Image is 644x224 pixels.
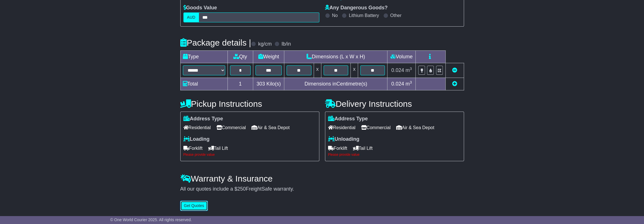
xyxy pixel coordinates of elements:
td: Weight [253,50,284,63]
span: Residential [183,123,211,132]
span: Residential [328,123,355,132]
h4: Package details | [180,38,251,47]
td: Dimensions (L x W x H) [284,50,387,63]
span: Forklift [328,144,347,153]
h4: Pickup Instructions [180,99,319,108]
h4: Delivery Instructions [325,99,464,108]
div: Please provide value [183,153,316,157]
td: 1 [227,78,253,90]
a: Remove this item [452,67,457,73]
td: Qty [227,50,253,63]
label: No [332,13,338,18]
label: Address Type [183,116,223,122]
h4: Warranty & Insurance [180,174,464,183]
label: AUD [183,12,199,22]
td: Volume [387,50,416,63]
span: Commercial [216,123,246,132]
td: Dimensions in Centimetre(s) [284,78,387,90]
label: Goods Value [183,5,217,11]
td: Total [180,78,227,90]
td: x [350,63,358,78]
sup: 3 [410,80,412,84]
button: Get Quotes [180,201,208,211]
td: x [314,63,321,78]
td: Kilo(s) [253,78,284,90]
span: Air & Sea Depot [251,123,290,132]
label: Other [390,13,402,18]
span: Air & Sea Depot [396,123,434,132]
span: 0.024 [391,67,404,73]
label: lb/in [281,41,291,47]
span: m [406,67,412,73]
span: Commercial [361,123,391,132]
span: Tail Lift [208,144,228,153]
span: m [406,81,412,87]
label: Loading [183,136,210,142]
td: Type [180,50,227,63]
label: Lithium Battery [349,13,379,18]
a: Add new item [452,81,457,87]
div: Please provide value [328,153,461,157]
div: All our quotes include a $ FreightSafe warranty. [180,186,464,192]
span: 303 [257,81,265,87]
sup: 3 [410,67,412,71]
label: Any Dangerous Goods? [325,5,388,11]
span: © One World Courier 2025. All rights reserved. [110,217,192,222]
span: Forklift [183,144,203,153]
span: 250 [237,186,246,192]
label: Unloading [328,136,359,142]
span: Tail Lift [353,144,373,153]
label: kg/cm [258,41,272,47]
span: 0.024 [391,81,404,87]
label: Address Type [328,116,368,122]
